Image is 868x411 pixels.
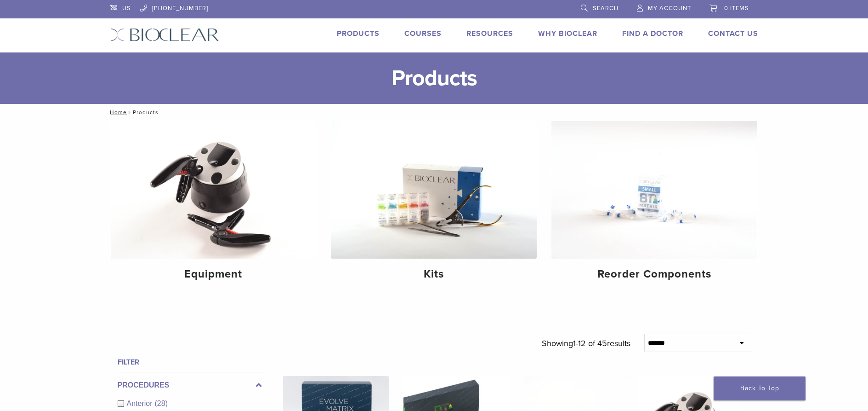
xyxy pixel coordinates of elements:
[331,121,537,289] a: Kits
[593,5,618,12] span: Search
[111,121,317,289] a: Equipment
[107,109,127,116] a: Home
[724,5,749,12] span: 0 items
[331,121,537,259] img: Kits
[551,121,757,289] a: Reorder Components
[118,357,262,368] h4: Filter
[708,29,758,38] a: Contact Us
[466,29,513,38] a: Resources
[538,29,597,38] a: Why Bioclear
[404,29,442,38] a: Courses
[127,110,133,115] span: /
[155,399,168,407] span: (28)
[337,29,380,38] a: Products
[648,5,691,12] span: My Account
[573,338,607,348] span: 1-12 of 45
[118,380,262,391] label: Procedures
[127,399,155,407] span: Anterior
[622,29,683,38] a: Find A Doctor
[103,104,765,121] nav: Products
[714,376,806,400] a: Back To Top
[559,266,750,283] h4: Reorder Components
[542,334,630,353] p: Showing results
[338,266,529,283] h4: Kits
[551,121,757,259] img: Reorder Components
[118,266,309,283] h4: Equipment
[111,121,317,259] img: Equipment
[110,28,219,41] img: Bioclear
